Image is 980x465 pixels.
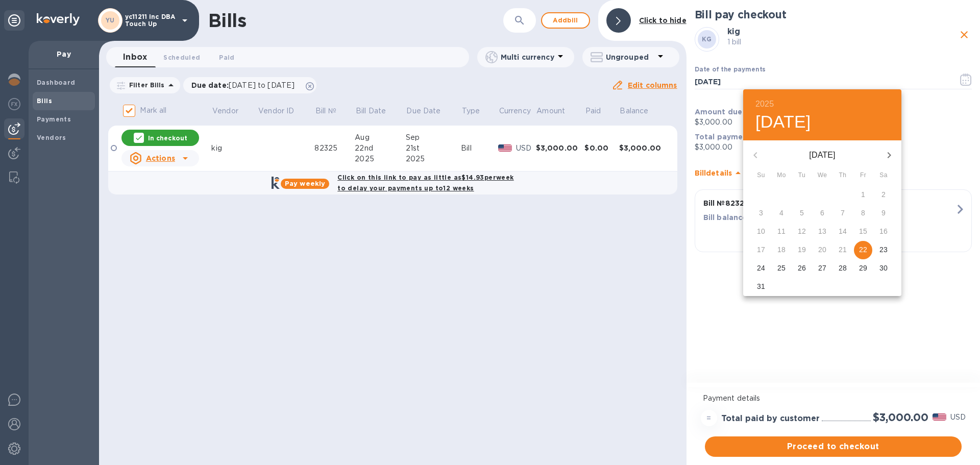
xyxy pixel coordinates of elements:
[834,170,852,181] span: Th
[768,149,877,161] p: [DATE]
[757,263,765,273] p: 24
[813,259,831,278] button: 27
[798,263,806,273] p: 26
[874,259,893,278] button: 30
[879,263,888,273] p: 30
[874,170,893,181] span: Sa
[854,170,872,181] span: Fr
[813,170,831,181] span: We
[859,263,867,273] p: 29
[793,170,811,181] span: Tu
[752,278,770,296] button: 31
[793,259,811,278] button: 26
[839,263,847,273] p: 28
[879,244,888,255] p: 23
[874,241,893,259] button: 23
[772,259,791,278] button: 25
[854,259,872,278] button: 29
[752,170,770,181] span: Su
[777,263,786,273] p: 25
[752,259,770,278] button: 24
[818,263,826,273] p: 27
[757,281,765,291] p: 31
[854,241,872,259] button: 22
[859,244,867,255] p: 22
[755,111,811,133] button: [DATE]
[755,97,774,111] button: 2025
[834,259,852,278] button: 28
[772,170,791,181] span: Mo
